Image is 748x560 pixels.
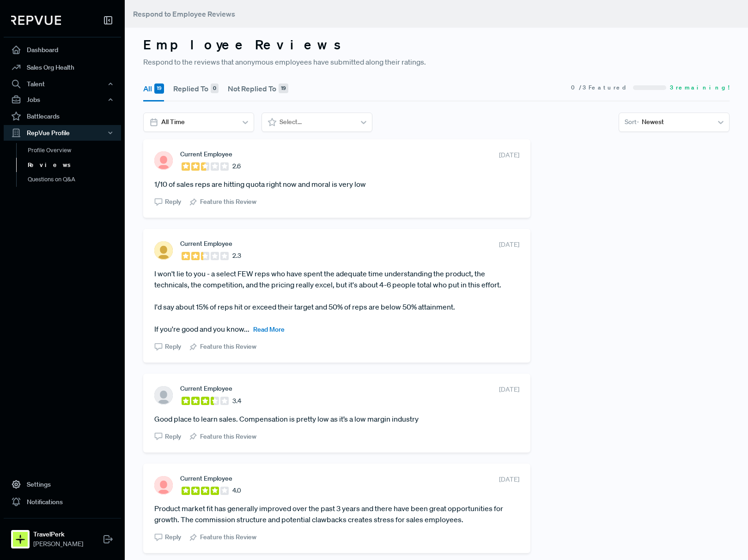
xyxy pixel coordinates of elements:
[279,83,288,94] div: 19
[143,76,164,101] button: All 19
[200,532,256,542] span: Feature this Review
[499,240,519,250] span: [DATE]
[232,251,241,261] span: 2.3
[200,432,256,441] span: Feature this Review
[253,325,285,334] span: Read More
[143,37,730,53] h3: Employee Reviews
[232,161,241,171] span: 2.6
[173,76,219,101] button: Replied To 0
[154,268,519,334] article: I won't lie to you - a select FEW reps who have spent the adequate time understanding the product...
[180,150,232,158] span: Current Employee
[228,76,288,101] button: Not Replied To 19
[180,385,232,392] span: Current Employee
[165,342,181,351] span: Reply
[33,530,83,539] strong: TravelPerk
[211,83,219,94] div: 0
[16,143,134,158] a: Profile Overview
[165,432,181,441] span: Reply
[499,475,519,484] span: [DATE]
[200,342,256,351] span: Feature this Review
[4,59,121,76] a: Sales Org Health
[180,240,232,247] span: Current Employee
[13,532,28,547] img: TravelPerk
[154,179,519,190] article: 1/10 of sales reps are hitting quota right now and moral is very low
[154,413,519,424] article: Good place to learn sales. Compensation is pretty low as it’s a low margin industry
[16,158,134,173] a: Reviews
[571,83,629,92] span: 0 / 3 Featured
[232,396,241,406] span: 3.4
[625,117,639,127] span: Sort -
[143,56,730,67] p: Respond to the reviews that anonymous employees have submitted along their ratings.
[4,518,121,553] a: TravelPerkTravelPerk[PERSON_NAME]
[16,172,134,187] a: Questions on Q&A
[165,532,181,542] span: Reply
[154,83,164,94] div: 19
[499,385,519,394] span: [DATE]
[4,476,121,493] a: Settings
[4,92,121,107] button: Jobs
[154,503,519,525] article: Product market fit has generally improved over the past 3 years and there have been great opportu...
[4,493,121,511] a: Notifications
[200,197,256,207] span: Feature this Review
[165,197,181,207] span: Reply
[4,125,121,141] button: RepVue Profile
[670,83,730,92] span: 3 remaining!
[33,539,83,549] span: [PERSON_NAME]
[4,107,121,125] a: Battlecards
[499,150,519,160] span: [DATE]
[11,16,61,25] img: RepVue
[4,76,121,92] button: Talent
[4,41,121,59] a: Dashboard
[232,486,241,495] span: 4.0
[180,475,232,482] span: Current Employee
[133,9,235,18] span: Respond to Employee Reviews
